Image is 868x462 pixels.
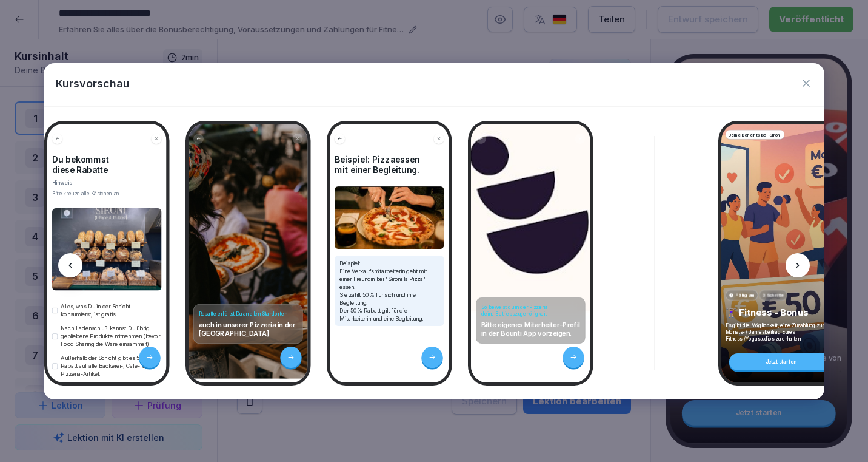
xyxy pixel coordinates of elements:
[735,292,755,299] p: Fällig am
[763,292,784,299] p: 3 Schritte
[339,259,439,322] p: Beispiel: Eine Verkaufsmitarbeiterin geht mit einer Freundin bei "Sironi la Pizza" essen. Sie zah...
[56,75,130,92] p: Kursvorschau
[728,131,781,138] p: Deine Benefits bei Sironi
[726,322,836,342] p: Es gibt die Möglichkeit, eine Zuzahlung zum Monats- / Jahresbeitrag Eures Fitness-/Yogastudios zu...
[61,354,162,378] p: Außerhalb der Schicht gibt es 50% Rabatt auf alle Bäckerei-, Café- und Pizzeria-Artikel.
[481,320,580,337] p: Bitte eigenes Mitarbeiter-Profil in der Bounti App vorzeigen.
[335,154,444,175] h4: Beispiel: Pizzaessen mit einer Begleitung.
[729,353,833,370] div: Jetzt starten
[52,208,162,290] img: omqmjpvq5n1fkint1xr8jaso.png
[61,324,162,348] p: Nach Ladenschluß kannst Du übrig gebliebene Produkte mitnehmen (bevor Food Sharing die Ware einsa...
[52,190,162,197] div: Bitte kreuze alle Kästchen an.
[726,307,836,318] p: 🏋🏽‍♀️ Fitness - Bonus
[481,304,580,317] h4: So beweist du in der Pizzeria deine Betriebszugehörigkeit
[335,186,444,249] img: Bild und Text Vorschau
[198,320,298,337] p: auch in unserer Pizzeria in der [GEOGRAPHIC_DATA]
[198,310,298,317] h4: Rabatte erhältst Du an allen Standorten
[61,302,162,318] p: Alles, was Du in der Schicht konsumierst, ist gratis.
[52,178,162,186] p: Hinweis
[52,154,162,175] h4: Du bekommst diese Rabatte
